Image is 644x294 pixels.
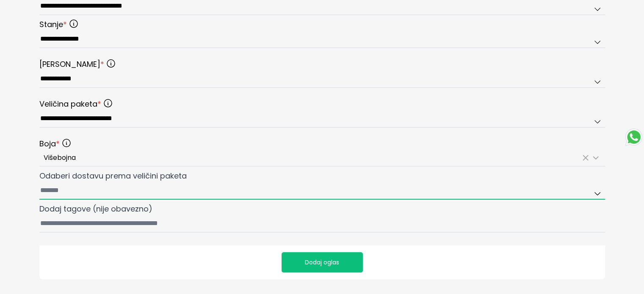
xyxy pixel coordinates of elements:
[39,215,605,233] input: Dodaj tagove (nije obavezno)
[39,170,187,181] span: Odaberi dostavu prema veličini paketa
[39,58,104,70] span: [PERSON_NAME]
[580,153,591,163] button: Očisti odabrano
[44,153,76,162] span: Višebojna
[39,182,605,200] input: Odaberi dostavu prema veličini paketa
[282,252,363,272] button: Dodaj oglas
[39,19,67,30] span: Stanje
[39,138,60,150] span: Boja
[39,98,101,110] span: Veličina paketa
[39,203,152,214] span: Dodaj tagove (nije obavezno)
